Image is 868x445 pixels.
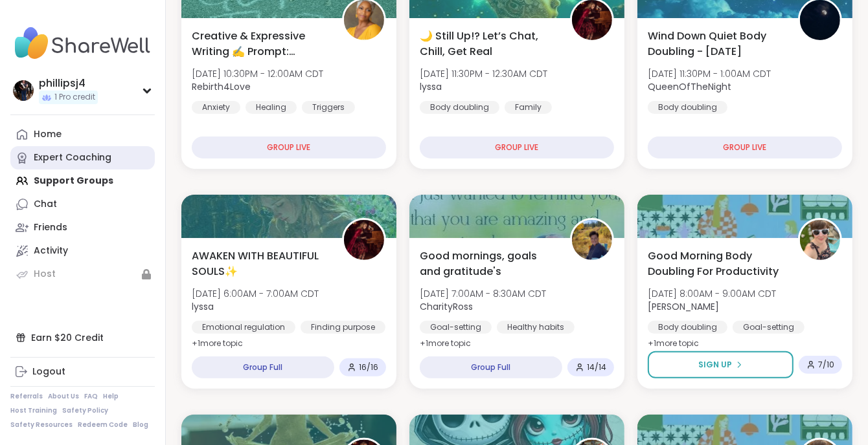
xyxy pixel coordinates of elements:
div: Goal-setting [733,321,805,334]
div: Home [34,128,62,141]
div: phillipsj4 [39,76,98,91]
span: Good mornings, goals and gratitude's [420,248,556,279]
span: 14 / 14 [587,362,606,373]
span: [DATE] 8:00AM - 9:00AM CDT [648,287,776,300]
div: Body doubling [648,321,727,334]
img: Adrienne_QueenOfTheDawn [800,220,840,260]
a: Friends [10,216,155,239]
img: ShareWell Nav Logo [10,21,155,66]
a: Logout [10,360,155,384]
span: 1 Pro credit [54,92,95,103]
a: Home [10,123,155,146]
a: Safety Policy [62,406,108,415]
a: Activity [10,239,155,263]
span: AWAKEN WITH BEAUTIFUL SOULS✨ [192,248,328,279]
div: GROUP LIVE [192,136,386,158]
a: FAQ [84,392,98,401]
span: 7 / 10 [818,360,834,370]
div: Triggers [302,101,355,114]
span: [DATE] 11:30PM - 1:00AM CDT [648,67,771,80]
div: Finding purpose [301,321,385,334]
b: Rebirth4Love [192,80,251,93]
img: lyssa [344,220,384,260]
b: lyssa [192,300,214,313]
div: Goal-setting [420,321,492,334]
div: Family [505,101,552,114]
div: Expert Coaching [34,151,111,164]
span: [DATE] 7:00AM - 8:30AM CDT [420,287,546,300]
b: [PERSON_NAME] [648,300,719,313]
div: GROUP LIVE [420,136,614,158]
b: lyssa [420,80,442,93]
span: [DATE] 11:30PM - 12:30AM CDT [420,67,547,80]
a: Host Training [10,406,57,415]
div: Body doubling [648,101,727,114]
span: Sign Up [699,359,733,371]
img: phillipsj4 [13,80,34,101]
a: Blog [133,420,148,429]
div: Anxiety [192,101,240,114]
div: Host [34,268,56,281]
a: About Us [48,392,79,401]
div: Activity [34,244,68,257]
div: Healing [246,101,297,114]
span: 16 / 16 [359,362,378,373]
a: Chat [10,193,155,216]
a: Expert Coaching [10,146,155,169]
div: Friends [34,221,67,234]
a: Host [10,263,155,286]
span: [DATE] 10:30PM - 12:00AM CDT [192,67,323,80]
span: 🌙 Still Up!? Let’s Chat, Chill, Get Real [420,28,556,60]
span: Good Morning Body Doubling For Productivity [648,248,784,279]
button: Sign Up [648,351,794,378]
span: Creative & Expressive Writing ✍️ Prompt: Triggers [192,28,328,60]
a: Safety Resources [10,420,73,429]
div: Logout [32,365,65,378]
div: Healthy habits [497,321,575,334]
a: Redeem Code [78,420,128,429]
div: GROUP LIVE [648,136,842,158]
a: Referrals [10,392,43,401]
b: CharityRoss [420,300,473,313]
span: [DATE] 6:00AM - 7:00AM CDT [192,287,319,300]
div: Body doubling [420,101,499,114]
div: Group Full [192,356,334,378]
div: Emotional regulation [192,321,295,334]
span: Wind Down Quiet Body Doubling - [DATE] [648,28,784,60]
b: QueenOfTheNight [648,80,731,93]
a: Help [103,392,119,401]
div: Group Full [420,356,562,378]
div: Earn $20 Credit [10,326,155,349]
img: CharityRoss [572,220,612,260]
div: Chat [34,198,57,211]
